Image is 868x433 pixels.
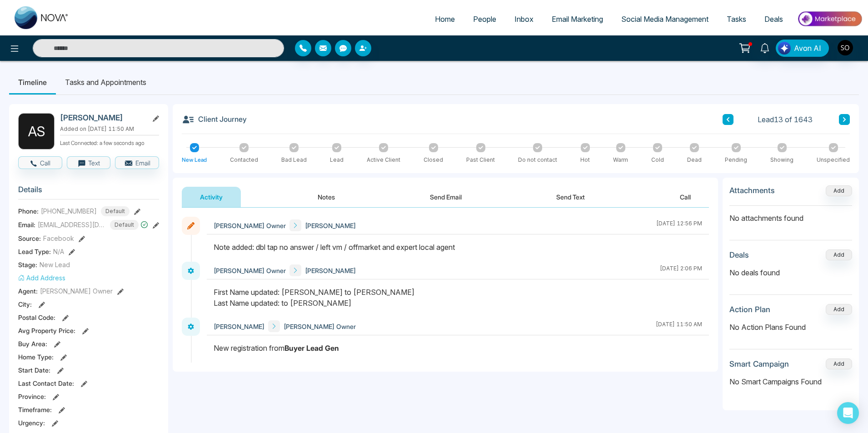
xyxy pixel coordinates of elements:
button: Call [662,187,709,207]
div: Open Intercom Messenger [837,402,859,424]
span: Social Media Management [621,15,708,24]
div: Unspecified [817,156,850,164]
a: Social Media Management [612,10,718,28]
button: Add [826,304,852,315]
span: Home [435,15,455,24]
a: Deals [755,10,792,28]
span: Inbox [514,15,534,24]
div: Warm [613,156,628,164]
div: Closed [424,156,443,164]
div: Active Client [367,156,400,164]
span: [PERSON_NAME] [305,221,356,230]
span: Default [101,206,130,216]
span: Email: [18,220,35,229]
button: Add [826,358,852,369]
span: New Lead [40,260,70,269]
a: People [464,10,505,28]
div: Hot [580,156,590,164]
span: Start Date : [18,365,50,375]
a: Home [426,10,464,28]
button: Text [67,156,111,169]
h3: Action Plan [729,305,770,314]
span: Deals [764,15,783,24]
h3: Attachments [729,186,775,195]
span: Add [826,186,852,194]
p: No deals found [729,267,852,278]
span: Default [110,220,139,230]
h2: [PERSON_NAME] [60,113,145,122]
img: Lead Flow [778,42,791,55]
span: Source: [18,234,41,243]
h3: Client Journey [182,113,247,126]
div: A S [18,113,55,149]
span: [PERSON_NAME] Owner [214,266,286,275]
div: Do not contact [518,156,557,164]
p: No Smart Campaigns Found [729,376,852,387]
span: [PERSON_NAME] [214,322,264,331]
h3: Smart Campaign [729,359,789,368]
span: [PERSON_NAME] Owner [214,221,286,230]
li: Timeline [9,70,56,95]
span: Email Marketing [552,15,603,24]
h3: Deals [729,250,749,259]
span: People [473,15,496,24]
div: [DATE] 11:50 AM [656,320,702,332]
span: Stage: [18,260,37,269]
span: Home Type : [18,352,54,362]
div: [DATE] 12:56 PM [656,219,702,231]
button: Add Address [18,273,65,283]
p: Last Connected: a few seconds ago [60,137,159,147]
a: Tasks [718,10,755,28]
button: Activity [182,187,241,207]
p: No Action Plans Found [729,322,852,333]
span: Avon AI [794,43,821,54]
button: Call [18,156,62,169]
span: N/A [53,247,64,256]
div: New Lead [182,156,207,164]
span: [PERSON_NAME] Owner [40,286,113,296]
img: Nova CRM Logo [15,6,69,29]
span: [PHONE_NUMBER] [41,206,97,216]
span: Province : [18,392,46,401]
p: No attachments found [729,206,852,224]
span: Agent: [18,286,38,296]
span: Avg Property Price : [18,326,75,335]
div: Past Client [466,156,495,164]
a: Email Marketing [543,10,612,28]
img: User Avatar [838,40,853,55]
span: Phone: [18,206,39,216]
div: Lead [330,156,344,164]
div: Contacted [230,156,258,164]
button: Email [115,156,159,169]
span: Postal Code : [18,313,55,322]
span: Facebook [43,234,74,243]
span: [PERSON_NAME] [305,266,356,275]
img: Market-place.gif [797,9,863,29]
div: [DATE] 2:06 PM [660,264,702,276]
button: Avon AI [776,40,829,57]
li: Tasks and Appointments [56,70,155,95]
span: City : [18,299,32,309]
span: Tasks [727,15,746,24]
button: Add [826,185,852,196]
p: Added on [DATE] 11:50 AM [60,125,159,133]
button: Send Email [412,187,480,207]
div: Bad Lead [281,156,307,164]
button: Notes [299,187,353,207]
span: Last Contact Date : [18,378,74,388]
a: Inbox [505,10,543,28]
span: [PERSON_NAME] Owner [284,322,356,331]
span: Urgency : [18,418,45,428]
span: [EMAIL_ADDRESS][DOMAIN_NAME] [38,220,106,229]
h3: Details [18,185,159,199]
span: Lead 13 of 1643 [758,114,813,125]
div: Cold [651,156,664,164]
span: Timeframe : [18,405,52,414]
span: Lead Type: [18,247,51,256]
button: Send Text [538,187,603,207]
div: Pending [725,156,747,164]
button: Add [826,249,852,260]
div: Showing [770,156,793,164]
div: Dead [687,156,702,164]
span: Buy Area : [18,339,47,348]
